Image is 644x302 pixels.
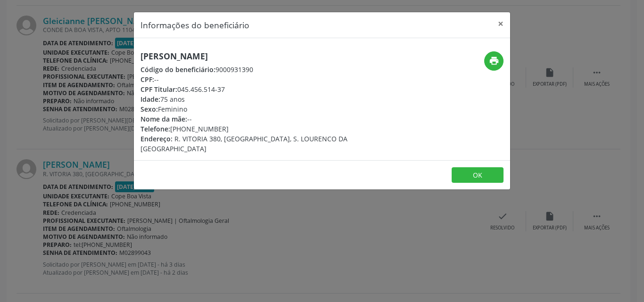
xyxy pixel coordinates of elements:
div: -- [140,74,378,84]
span: Nome da mãe: [140,114,187,123]
i: print [489,56,499,66]
button: print [484,51,504,71]
span: Telefone: [140,124,170,133]
div: Feminino [140,104,378,114]
span: Idade: [140,95,160,104]
h5: Informações do beneficiário [140,19,249,31]
span: R. VITORIA 380, [GEOGRAPHIC_DATA], S. LOURENCO DA [GEOGRAPHIC_DATA] [140,134,347,153]
div: 045.456.514-37 [140,84,378,94]
span: Endereço: [140,134,173,143]
span: CPF: [140,75,154,84]
div: 75 anos [140,94,378,104]
span: Sexo: [140,105,158,114]
div: [PHONE_NUMBER] [140,124,378,134]
div: 9000931390 [140,65,378,74]
h5: [PERSON_NAME] [140,51,378,61]
button: Close [491,12,510,35]
button: OK [452,167,504,183]
span: Código do beneficiário: [140,65,215,74]
div: -- [140,114,378,124]
span: CPF Titular: [140,85,177,94]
